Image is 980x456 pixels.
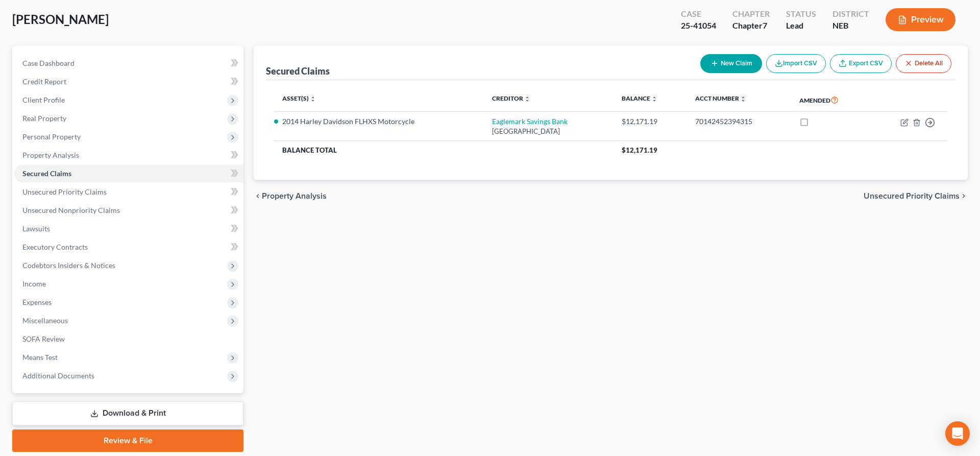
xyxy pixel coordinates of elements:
[786,20,816,32] div: Lead
[262,192,327,200] span: Property Analysis
[12,401,243,425] a: Download & Print
[282,94,316,102] a: Asset(s) unfold_more
[282,116,476,127] li: 2014 Harley Davidson FLHXS Motorcycle
[763,20,767,30] span: 7
[524,96,530,102] i: unfold_more
[732,20,770,32] div: Chapter
[896,54,951,73] button: Delete All
[14,201,243,220] a: Unsecured Nonpriority Claims
[766,54,826,73] button: Import CSV
[886,8,955,31] button: Preview
[12,429,243,452] a: Review & File
[492,127,605,136] div: [GEOGRAPHIC_DATA]
[22,77,66,86] span: Credit Report
[14,73,243,91] a: Credit Report
[700,54,762,73] button: New Claim
[492,117,568,126] a: Eaglemark Savings Bank
[740,96,746,102] i: unfold_more
[14,238,243,256] a: Executory Contracts
[22,334,65,343] span: SOFA Review
[492,94,530,102] a: Creditor unfold_more
[22,353,58,362] span: Means Test
[732,8,770,20] div: Chapter
[681,20,716,32] div: 25-41054
[22,243,88,251] span: Executory Contracts
[12,12,109,27] span: [PERSON_NAME]
[832,8,869,20] div: District
[622,116,679,127] div: $12,171.19
[22,261,115,270] span: Codebtors Insiders & Notices
[22,95,65,104] span: Client Profile
[22,151,79,159] span: Property Analysis
[864,192,968,200] button: Unsecured Priority Claims chevron_right
[14,54,243,73] a: Case Dashboard
[651,96,657,102] i: unfold_more
[22,206,120,214] span: Unsecured Nonpriority Claims
[695,116,782,127] div: 70142452394315
[830,54,892,73] a: Export CSV
[22,114,66,123] span: Real Property
[22,169,71,178] span: Secured Claims
[681,8,716,20] div: Case
[14,330,243,348] a: SOFA Review
[791,88,870,112] th: Amended
[960,192,968,200] i: chevron_right
[22,224,50,233] span: Lawsuits
[14,164,243,183] a: Secured Claims
[22,298,52,306] span: Expenses
[622,94,657,102] a: Balance unfold_more
[14,220,243,238] a: Lawsuits
[22,316,68,325] span: Miscellaneous
[786,8,816,20] div: Status
[22,59,75,67] span: Case Dashboard
[254,192,262,200] i: chevron_left
[274,141,614,159] th: Balance Total
[945,421,970,446] div: Open Intercom Messenger
[22,187,107,196] span: Unsecured Priority Claims
[695,94,746,102] a: Acct Number unfold_more
[622,146,657,154] span: $12,171.19
[22,132,81,141] span: Personal Property
[22,371,94,380] span: Additional Documents
[14,146,243,164] a: Property Analysis
[254,192,327,200] button: chevron_left Property Analysis
[864,192,960,200] span: Unsecured Priority Claims
[266,65,330,77] div: Secured Claims
[22,279,46,288] span: Income
[310,96,316,102] i: unfold_more
[14,183,243,201] a: Unsecured Priority Claims
[832,20,869,32] div: NEB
